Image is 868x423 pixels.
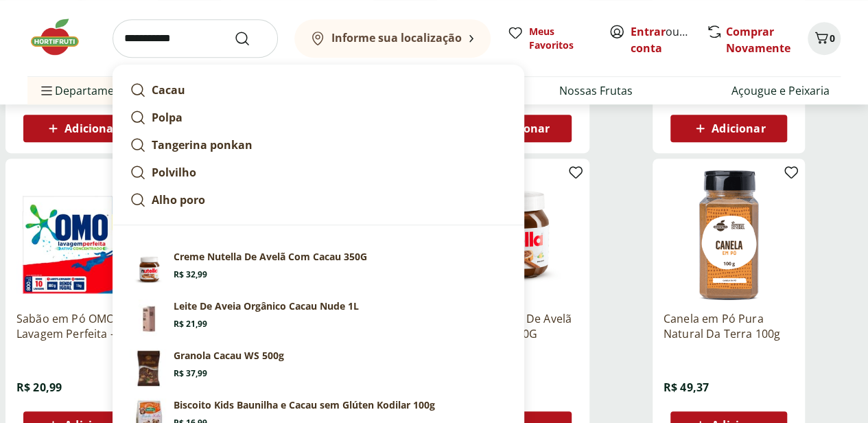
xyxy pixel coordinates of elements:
[124,186,513,214] a: Alho poro
[712,123,765,134] span: Adicionar
[152,165,196,180] strong: Polvilho
[16,170,147,300] img: Sabão em Pó OMO Lavagem Perfeita - 800G
[124,131,513,159] a: Tangerina ponkan
[152,137,253,152] strong: Tangerina ponkan
[124,294,513,343] a: Leite de Aveia Orgânica Sabor Cacau Nude 1LLeite De Aveia Orgânico Cacau Nude 1LR$ 21,99
[64,123,118,134] span: Adicionar
[174,269,207,280] span: R$ 32,99
[27,16,96,58] img: Hortifruti
[670,115,787,142] button: Adicionar
[124,343,513,393] a: PrincipalGranola Cacau WS 500gR$ 37,99
[234,30,267,47] button: Submit Search
[529,25,592,52] span: Meus Favoritos
[130,250,168,288] img: Principal
[38,74,137,107] span: Departamentos
[124,244,513,294] a: PrincipalCreme Nutella De Avelã Com Cacau 350GR$ 32,99
[38,74,55,107] button: Menu
[664,170,794,300] img: Canela em Pó Pura Natural Da Terra 100g
[294,19,491,58] button: Informe sua localização
[631,24,706,56] a: Criar conta
[631,23,692,56] span: ou
[152,110,183,125] strong: Polpa
[16,311,147,341] a: Sabão em Pó OMO Lavagem Perfeita - 800G
[124,76,513,104] a: Cacau
[631,24,666,39] a: Entrar
[23,115,140,142] button: Adicionar
[559,82,633,99] a: Nossas Frutas
[174,299,359,313] p: Leite De Aveia Orgânico Cacau Nude 1L
[664,311,794,341] a: Canela em Pó Pura Natural Da Terra 100g
[174,349,284,363] p: Granola Cacau WS 500g
[731,82,830,99] a: Açougue e Peixaria
[174,398,435,412] p: Biscoito Kids Baunilha e Cacau sem Glúten Kodilar 100g
[808,22,841,55] button: Carrinho
[174,319,207,330] span: R$ 21,99
[124,159,513,186] a: Polvilho
[152,82,185,98] strong: Cacau
[152,192,205,207] strong: Alho poro
[16,380,62,395] span: R$ 20,99
[174,250,367,264] p: Creme Nutella De Avelã Com Cacau 350G
[726,24,790,56] a: Comprar Novamente
[130,299,168,338] img: Leite de Aveia Orgânica Sabor Cacau Nude 1L
[174,368,207,379] span: R$ 37,99
[830,32,835,45] span: 0
[130,349,168,387] img: Principal
[113,19,278,58] input: search
[507,25,592,52] a: Meus Favoritos
[664,380,709,395] span: R$ 49,37
[331,30,462,45] b: Informe sua localização
[124,104,513,131] a: Polpa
